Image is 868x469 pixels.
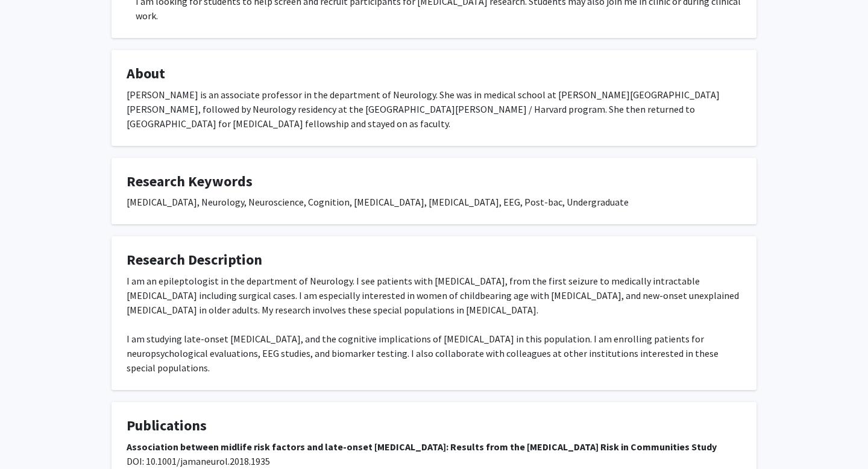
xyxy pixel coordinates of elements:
[127,251,741,269] h4: Research Description
[127,417,741,435] h4: Publications
[127,455,270,467] span: DOI: 10.1001/jamaneurol.2018.1935
[127,65,741,83] h4: About
[127,173,741,190] h4: Research Keywords
[127,274,741,375] div: I am an epileptologist in the department of Neurology. I see patients with [MEDICAL_DATA], from t...
[127,441,717,453] strong: Association between midlife risk factors and late-onset [MEDICAL_DATA]: Results from the [MEDICAL...
[127,87,741,131] div: [PERSON_NAME] is an associate professor in the department of Neurology. She was in medical school...
[9,415,51,460] iframe: Chat
[127,195,741,209] div: [MEDICAL_DATA], Neurology, Neuroscience, Cognition, [MEDICAL_DATA], [MEDICAL_DATA], EEG, Post-bac...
